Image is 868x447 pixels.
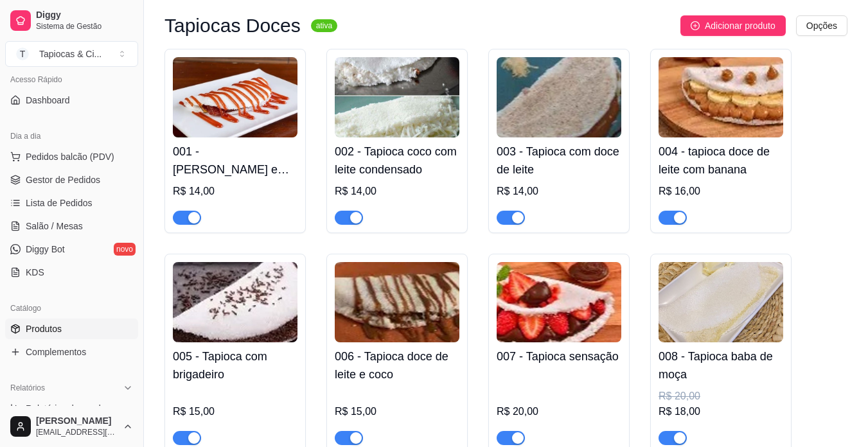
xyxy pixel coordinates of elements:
img: product-image [497,262,621,342]
h4: 001 - [PERSON_NAME] e [PERSON_NAME] [173,143,297,179]
button: Pedidos balcão (PDV) [5,146,138,167]
a: Diggy Botnovo [5,239,138,259]
img: product-image [659,57,783,137]
img: product-image [173,262,297,342]
sup: ativa [311,19,337,32]
div: Tapiocas & Ci ... [39,48,102,60]
span: Gestor de Pedidos [26,173,100,186]
a: Lista de Pedidos [5,193,138,213]
a: KDS [5,262,138,283]
a: DiggySistema de Gestão [5,5,138,36]
h4: 008 - Tapioca baba de moça [659,347,783,383]
span: Adicionar produto [705,19,775,33]
a: Produtos [5,319,138,339]
div: R$ 14,00 [497,184,621,199]
button: Select a team [5,41,138,67]
img: product-image [335,57,459,137]
div: R$ 20,00 [497,404,621,419]
span: Relatórios de vendas [26,402,111,415]
h4: 004 - tapioca doce de leite com banana [659,143,783,179]
h4: 007 - Tapioca sensação [497,347,621,365]
span: KDS [26,266,44,279]
h4: 005 - Tapioca com brigadeiro [173,347,297,383]
span: [EMAIL_ADDRESS][DOMAIN_NAME] [36,427,118,437]
h4: 002 - Tapioca coco com leite condensado [335,143,459,179]
h4: 006 - Tapioca doce de leite e coco [335,347,459,383]
span: plus-circle [691,21,700,30]
div: R$ 20,00 [659,389,783,404]
div: Dia a dia [5,126,138,146]
span: T [16,48,29,60]
span: Diggy [36,10,133,21]
button: Opções [796,15,847,36]
span: Relatórios [10,383,45,393]
img: product-image [659,262,783,342]
a: Salão / Mesas [5,216,138,236]
img: product-image [173,57,297,137]
div: R$ 14,00 [173,184,297,199]
span: Opções [806,19,837,33]
a: Gestor de Pedidos [5,170,138,190]
img: product-image [497,57,621,137]
span: Diggy Bot [26,243,65,256]
div: R$ 15,00 [173,404,297,419]
button: [PERSON_NAME][EMAIL_ADDRESS][DOMAIN_NAME] [5,411,138,442]
span: Pedidos balcão (PDV) [26,150,114,163]
div: Catálogo [5,298,138,319]
button: Adicionar produto [680,15,786,36]
h4: 003 - Tapioca com doce de leite [497,143,621,179]
img: product-image [335,262,459,342]
span: Complementos [26,346,86,358]
a: Relatórios de vendas [5,398,138,419]
div: R$ 14,00 [335,184,459,199]
span: Dashboard [26,94,70,107]
div: R$ 18,00 [659,404,783,419]
a: Dashboard [5,90,138,110]
div: R$ 15,00 [335,404,459,419]
span: [PERSON_NAME] [36,416,118,427]
a: Complementos [5,342,138,362]
span: Sistema de Gestão [36,21,133,31]
h3: Tapiocas Doces [164,18,301,33]
span: Produtos [26,322,62,335]
span: Salão / Mesas [26,220,83,232]
span: Lista de Pedidos [26,197,93,209]
div: Acesso Rápido [5,69,138,90]
div: R$ 16,00 [659,184,783,199]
